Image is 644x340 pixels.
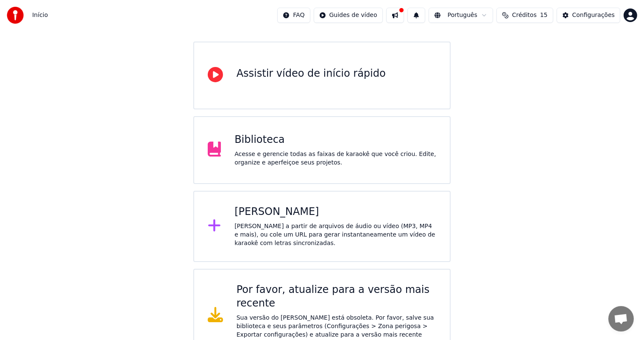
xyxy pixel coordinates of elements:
img: youka [7,7,24,24]
div: Por favor, atualize para a versão mais recente [237,283,437,310]
div: [PERSON_NAME] a partir de arquivos de áudio ou vídeo (MP3, MP4 e mais), ou cole um URL para gerar... [234,222,436,248]
div: Configurações [572,11,615,20]
div: Biblioteca [234,133,436,147]
div: [PERSON_NAME] [234,205,436,219]
button: Guides de vídeo [314,8,383,23]
span: Créditos [512,11,537,20]
button: Configurações [557,8,620,23]
div: Assistir vídeo de início rápido [237,67,386,81]
button: FAQ [277,8,310,23]
span: Início [32,11,48,20]
span: 15 [540,11,548,20]
div: Bate-papo aberto [608,306,634,332]
div: Acesse e gerencie todas as faixas de karaokê que você criou. Edite, organize e aperfeiçoe seus pr... [234,150,436,167]
button: Créditos15 [496,8,553,23]
nav: breadcrumb [32,11,48,20]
